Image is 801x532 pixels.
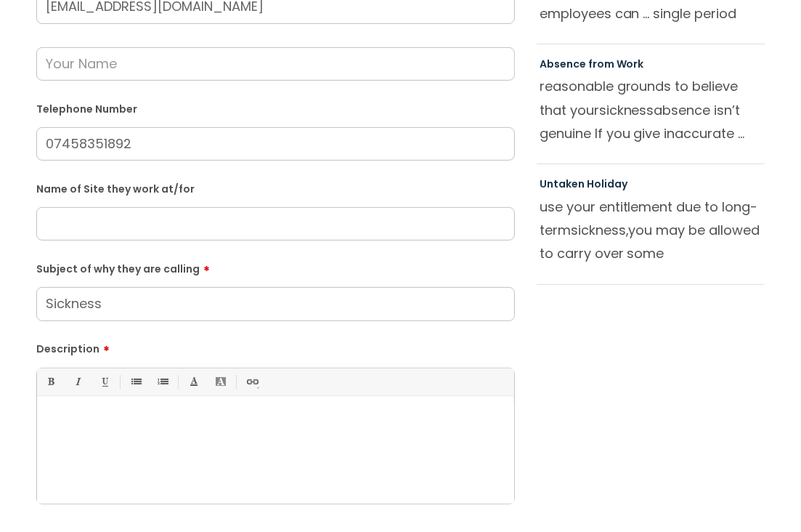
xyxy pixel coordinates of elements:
p: use your entitlement due to long-term you may be allowed to carry over some [540,196,762,265]
a: Italic (Ctrl-I) [68,373,86,391]
span: sickness [599,101,654,119]
a: Font Color [184,373,203,391]
span: sickness, [571,221,629,239]
a: Link [243,373,261,391]
label: Telephone Number [36,100,515,116]
label: Description [36,338,515,355]
p: reasonable grounds to believe that your absence isn’t genuine If you give inaccurate ... or misle... [540,75,762,145]
label: Subject of why they are calling [36,258,515,275]
a: Back Color [211,373,229,391]
a: 1. Ordered List (Ctrl-Shift-8) [153,373,171,391]
input: Your Name [36,47,515,81]
a: Bold (Ctrl-B) [41,373,60,391]
a: Underline(Ctrl-U) [95,373,113,391]
a: • Unordered List (Ctrl-Shift-7) [126,373,145,391]
label: Name of Site they work at/for [36,180,515,196]
a: Untaken Holiday [540,177,627,191]
a: Absence from Work [540,57,644,71]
